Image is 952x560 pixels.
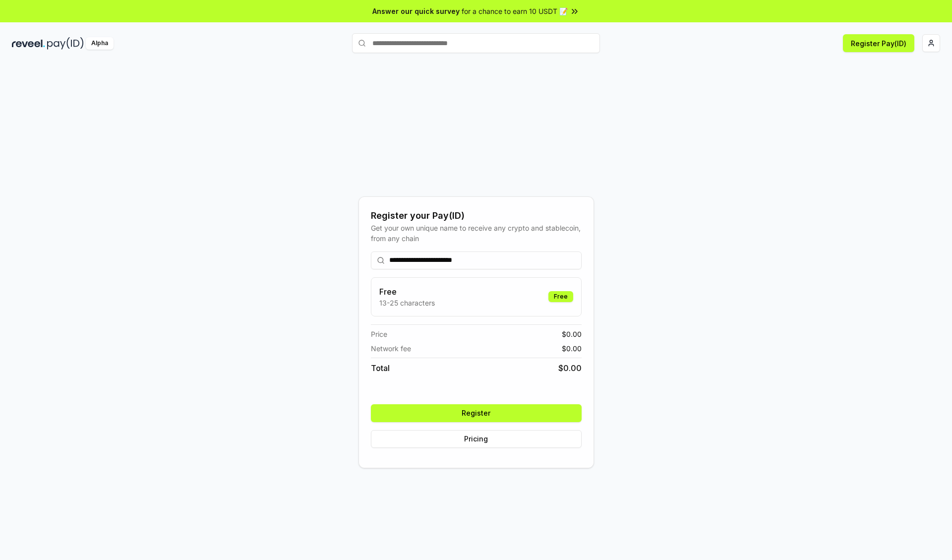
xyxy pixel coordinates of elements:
[372,6,460,16] span: Answer our quick survey
[371,329,387,339] span: Price
[47,37,84,50] img: pay_id
[843,34,914,52] button: Register Pay(ID)
[558,362,582,374] span: $ 0.00
[562,329,582,339] span: $ 0.00
[12,37,45,50] img: reveel_dark
[548,291,573,302] div: Free
[371,362,390,374] span: Total
[371,404,582,422] button: Register
[379,298,435,308] p: 13-25 characters
[462,6,568,16] span: for a chance to earn 10 USDT 📝
[562,343,582,354] span: $ 0.00
[371,430,582,448] button: Pricing
[371,343,411,354] span: Network fee
[371,223,582,244] div: Get your own unique name to receive any crypto and stablecoin, from any chain
[379,286,435,298] h3: Free
[371,209,582,223] div: Register your Pay(ID)
[86,37,114,50] div: Alpha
